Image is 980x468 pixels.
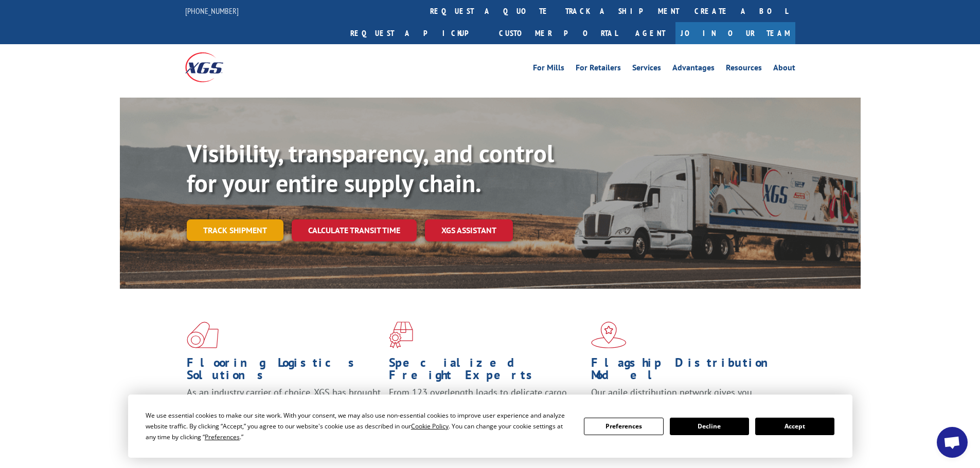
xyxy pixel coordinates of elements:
a: Track shipment [187,219,283,241]
button: Preferences [584,418,663,435]
a: [PHONE_NUMBER] [185,6,239,16]
a: Join Our Team [675,22,795,44]
a: Agent [625,22,675,44]
span: Our agile distribution network gives you nationwide inventory management on demand. [591,386,780,410]
a: For Mills [533,64,564,75]
a: Services [632,64,661,75]
a: Advantages [672,64,715,75]
a: Calculate transit time [292,219,417,241]
div: We use essential cookies to make our site work. With your consent, we may also use non-essential ... [146,410,572,442]
a: About [773,64,795,75]
img: xgs-icon-total-supply-chain-intelligence-red [187,322,219,348]
div: Cookie Consent Prompt [128,395,852,458]
div: Open chat [937,427,968,458]
img: xgs-icon-focused-on-flooring-red [389,322,413,348]
a: Customer Portal [491,22,625,44]
img: xgs-icon-flagship-distribution-model-red [591,322,627,348]
b: Visibility, transparency, and control for your entire supply chain. [187,137,554,199]
a: XGS ASSISTANT [425,219,513,241]
span: Preferences [205,433,240,441]
button: Decline [670,418,749,435]
span: Cookie Policy [411,422,449,430]
h1: Flooring Logistics Solutions [187,357,381,386]
button: Accept [755,418,834,435]
h1: Flagship Distribution Model [591,357,786,386]
span: As an industry carrier of choice, XGS has brought innovation and dedication to flooring logistics... [187,386,381,423]
a: Request a pickup [343,22,491,44]
h1: Specialized Freight Experts [389,357,583,386]
p: From 123 overlength loads to delicate cargo, our experienced staff knows the best way to move you... [389,386,583,432]
a: Resources [726,64,762,75]
a: For Retailers [576,64,621,75]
